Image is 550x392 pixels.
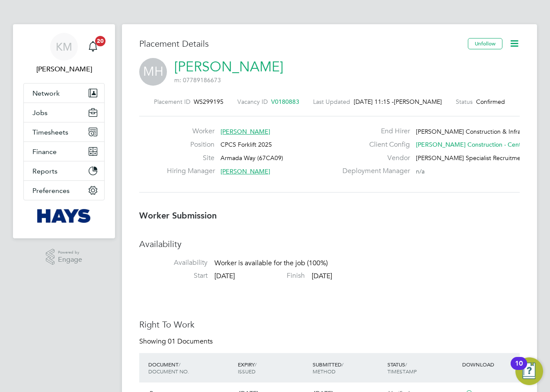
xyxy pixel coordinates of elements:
span: [PERSON_NAME] [221,128,270,135]
button: Reports [24,161,104,180]
label: Vacancy ID [237,98,268,106]
span: Jobs [32,109,48,117]
label: Start [139,271,208,280]
label: Vendor [337,154,410,163]
span: METHOD [313,368,336,375]
a: [PERSON_NAME] [174,58,283,75]
a: Go to home page [23,209,105,223]
span: TIMESTAMP [387,368,417,375]
span: 20 [95,36,106,46]
label: Placement ID [154,98,190,106]
span: / [342,361,343,368]
label: End Hirer [337,127,410,136]
div: EXPIRY [236,357,310,379]
label: Deployment Manager [337,167,410,176]
span: MH [139,58,167,86]
label: Site [167,154,214,163]
label: Client Config [337,140,410,149]
span: m: 07789186673 [174,76,221,84]
span: V0180883 [271,98,299,106]
button: Jobs [24,103,104,122]
span: [PERSON_NAME] Construction - Central [416,141,528,148]
span: Powered by [58,249,82,256]
label: Position [167,140,214,149]
span: Confirmed [476,98,505,106]
span: [PERSON_NAME] Construction & Infrast… [416,128,531,135]
label: Availability [139,258,208,267]
span: KM [56,41,72,52]
span: Finance [32,148,57,156]
span: [DATE] 11:15 - [354,98,394,106]
span: Armada Way (67CA09) [221,154,283,162]
span: CPCS Forklift 2025 [221,141,272,148]
span: [PERSON_NAME] [394,98,442,106]
a: Powered byEngage [46,249,83,265]
span: 01 Documents [168,337,213,346]
span: Reports [32,167,58,175]
label: Hiring Manager [167,167,214,176]
div: STATUS [385,357,460,379]
span: Timesheets [32,128,68,136]
span: DOCUMENT NO. [148,368,189,375]
div: Showing [139,337,214,346]
span: [PERSON_NAME] Specialist Recruitment Limited [416,154,548,162]
label: Finish [237,271,305,280]
button: Preferences [24,181,104,200]
button: Network [24,84,104,103]
label: Status [456,98,473,106]
span: WS299195 [194,98,224,106]
button: Unfollow [468,38,502,49]
button: Open Resource Center, 10 new notifications [515,357,543,385]
h3: Availability [139,238,520,250]
span: Katie McPherson [23,64,105,74]
span: n/a [416,167,425,175]
label: Last Updated [313,98,350,106]
b: Worker Submission [139,210,217,221]
span: [PERSON_NAME] [221,167,270,175]
div: 10 [515,363,523,375]
span: / [179,361,180,368]
span: [DATE] [312,272,332,280]
div: DOWNLOAD [460,357,520,372]
span: ISSUED [238,368,256,375]
span: Network [32,89,60,97]
span: Preferences [32,186,70,195]
div: DOCUMENT [146,357,236,379]
h3: Right To Work [139,319,520,330]
span: [DATE] [214,272,235,280]
button: Finance [24,142,104,161]
a: 20 [84,33,102,61]
label: Worker [167,127,214,136]
nav: Main navigation [13,24,115,238]
img: hays-logo-retina.png [37,209,91,223]
span: / [405,361,407,368]
a: KM[PERSON_NAME] [23,33,105,74]
span: Engage [58,256,82,263]
span: Worker is available for the job (100%) [214,259,328,268]
div: SUBMITTED [310,357,385,379]
span: / [255,361,256,368]
button: Timesheets [24,122,104,141]
h3: Placement Details [139,38,461,49]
